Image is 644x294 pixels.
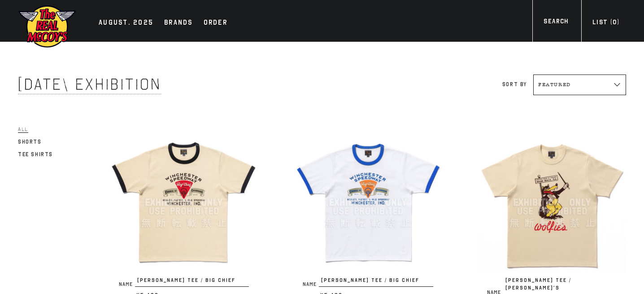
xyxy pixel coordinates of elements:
div: List ( ) [592,18,619,30]
div: Brands [164,17,193,30]
span: [PERSON_NAME] TEE / BIG CHIEF [319,276,433,287]
a: Tee Shirts [18,149,53,160]
span: Name [119,282,135,287]
div: Search [544,17,568,29]
span: Tee Shirts [18,151,53,158]
span: [PERSON_NAME] TEE / BIG CHIEF [135,276,249,287]
span: [DATE] Exhibition [18,75,161,94]
div: Order [204,17,227,30]
img: JOE MCCOY TEE / WOLFIE’S [478,128,626,276]
span: Name [303,282,319,287]
div: AUGUST. 2025 [99,17,153,30]
img: JOE MCCOY TEE / BIG CHIEF [294,128,442,276]
a: Search [532,17,579,29]
a: List (0) [581,18,631,30]
label: Sort by [502,81,527,88]
span: 0 [613,18,617,26]
img: mccoys-exhibition [18,4,76,48]
a: All [18,124,28,135]
a: Order [199,17,232,30]
a: AUGUST. 2025 [94,17,158,30]
span: Shorts [18,139,42,145]
a: Shorts [18,136,42,147]
span: All [18,126,28,133]
img: JOE MCCOY TEE / BIG CHIEF [110,128,258,276]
